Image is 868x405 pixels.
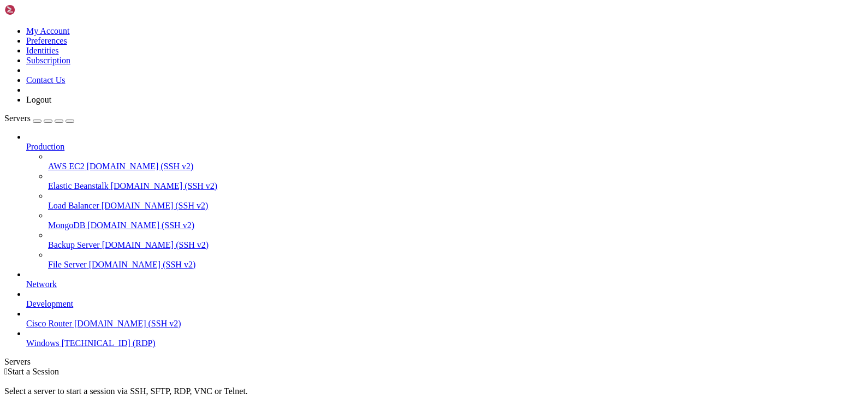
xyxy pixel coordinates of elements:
[48,221,864,230] a: MongoDB [DOMAIN_NAME] (SSH v2)
[48,162,864,171] a: AWS EC2 [DOMAIN_NAME] (SSH v2)
[48,171,864,191] li: Elastic Beanstalk [DOMAIN_NAME] (SSH v2)
[4,4,67,15] img: Shellngn
[87,221,194,230] span: [DOMAIN_NAME] (SSH v2)
[48,230,864,250] li: Backup Server [DOMAIN_NAME] (SSH v2)
[26,26,70,35] a: My Account
[26,319,864,329] a: Cisco Router [DOMAIN_NAME] (SSH v2)
[4,357,864,367] div: Servers
[48,201,99,210] span: Load Balancer
[111,181,218,190] span: [DOMAIN_NAME] (SSH v2)
[48,152,864,171] li: AWS EC2 [DOMAIN_NAME] (SSH v2)
[48,240,864,250] a: Backup Server [DOMAIN_NAME] (SSH v2)
[26,299,864,309] a: Development
[48,201,864,211] a: Load Balancer [DOMAIN_NAME] (SSH v2)
[48,181,109,190] span: Elastic Beanstalk
[48,260,87,269] span: File Server
[8,367,59,376] span: Start a Session
[4,114,31,123] span: Servers
[62,338,156,348] span: [TECHNICAL_ID] (RDP)
[87,162,194,171] span: [DOMAIN_NAME] (SSH v2)
[4,114,74,123] a: Servers
[48,221,85,230] span: MongoDB
[26,56,70,65] a: Subscription
[26,299,73,308] span: Development
[26,142,64,151] span: Production
[89,260,196,269] span: [DOMAIN_NAME] (SSH v2)
[48,260,864,270] a: File Server [DOMAIN_NAME] (SSH v2)
[26,289,864,309] li: Development
[26,132,864,270] li: Production
[48,250,864,270] li: File Server [DOMAIN_NAME] (SSH v2)
[26,279,57,289] span: Network
[48,240,100,249] span: Backup Server
[26,329,864,348] li: Windows [TECHNICAL_ID] (RDP)
[26,75,66,85] a: Contact Us
[48,181,864,191] a: Elastic Beanstalk [DOMAIN_NAME] (SSH v2)
[26,279,864,289] a: Network
[26,338,60,348] span: Windows
[74,319,181,328] span: [DOMAIN_NAME] (SSH v2)
[26,46,59,55] a: Identities
[26,95,51,104] a: Logout
[26,309,864,329] li: Cisco Router [DOMAIN_NAME] (SSH v2)
[26,270,864,289] li: Network
[26,338,864,348] a: Windows [TECHNICAL_ID] (RDP)
[102,201,209,210] span: [DOMAIN_NAME] (SSH v2)
[26,36,67,45] a: Preferences
[26,142,864,152] a: Production
[4,367,8,376] span: 
[48,211,864,230] li: MongoDB [DOMAIN_NAME] (SSH v2)
[48,191,864,211] li: Load Balancer [DOMAIN_NAME] (SSH v2)
[102,240,209,249] span: [DOMAIN_NAME] (SSH v2)
[48,162,85,171] span: AWS EC2
[26,319,72,328] span: Cisco Router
